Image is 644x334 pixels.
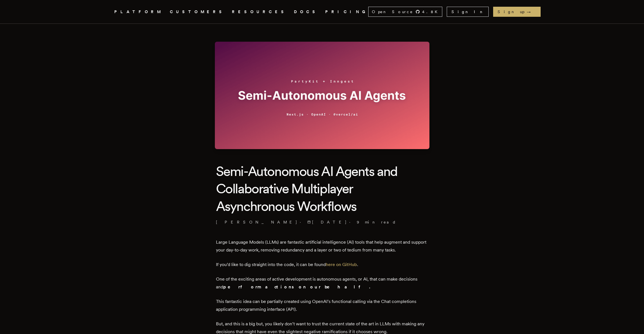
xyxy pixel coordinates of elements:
a: Sign In [447,7,489,17]
a: [PERSON_NAME] [216,219,298,225]
p: · · [216,219,428,225]
a: Sign up [493,7,541,17]
a: DOCS [294,8,319,15]
img: Featured image for Semi-Autonomous AI Agents and Collaborative Multiplayer Asynchronous Workflows... [215,42,429,149]
p: This fantastic idea can be partially created using OpenAI’s functional calling via the Chat compl... [216,298,428,313]
h1: Semi-Autonomous AI Agents and Collaborative Multiplayer Asynchronous Workflows [216,163,428,215]
span: → [527,9,536,15]
button: PLATFORM [114,8,163,15]
a: here on GitHub [326,262,357,267]
p: One of the exciting areas of active development is autonomous agents, or AI, that can make decisi... [216,275,428,291]
span: 4.8 K [422,9,441,15]
strong: perform actions on our behalf. [223,284,371,290]
span: [DATE] [307,219,347,225]
a: PRICING [325,8,368,15]
span: Open Source [372,9,413,15]
p: If you’d like to dig straight into the code, it can be found . [216,261,428,269]
p: Large Language Models (LLMs) are fantastic artificial intelligence (AI) tools that help augment a... [216,238,428,254]
a: CUSTOMERS [170,8,225,15]
button: RESOURCES [232,8,287,15]
span: 9 min read [357,219,396,225]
